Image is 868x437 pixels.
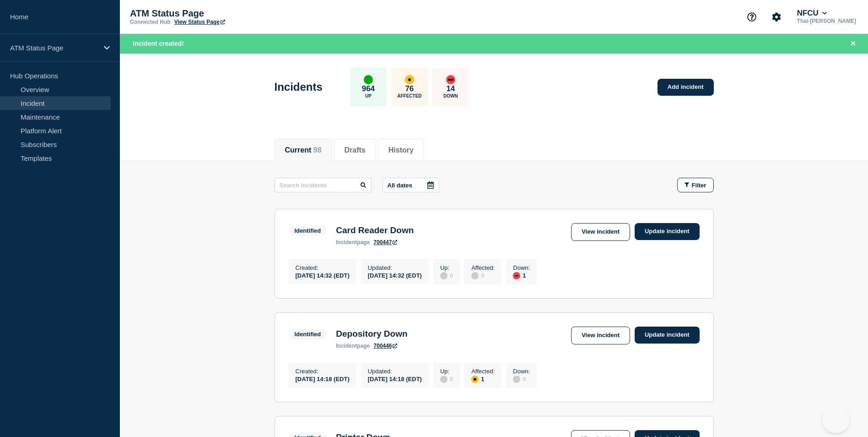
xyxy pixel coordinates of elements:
span: Identified [289,329,327,339]
div: 0 [440,271,453,279]
div: affected [405,75,414,84]
p: ATM Status Page [10,44,98,52]
div: 1 [471,375,495,383]
a: View incident [571,327,630,344]
div: 1 [513,271,530,279]
button: Account settings [767,7,786,27]
input: Search incidents [275,178,372,192]
h1: Incidents [275,81,323,93]
a: 700447 [373,239,397,246]
a: Update incident [635,223,700,240]
h3: Card Reader Down [336,225,414,235]
button: All dates [383,178,439,192]
p: Updated : [368,264,422,271]
p: Affected [397,93,421,98]
p: Updated : [368,368,422,375]
div: [DATE] 14:18 (EDT) [368,375,422,382]
h3: Depository Down [336,329,407,339]
span: incident [336,239,357,246]
div: [DATE] 14:18 (EDT) [296,375,350,382]
a: Update incident [635,327,700,344]
div: disabled [513,376,520,383]
p: Affected : [471,264,495,271]
p: Down : [513,264,530,271]
button: Filter [677,178,714,192]
p: Down [443,93,458,98]
p: Up [365,93,372,98]
span: Identified [289,225,327,236]
p: 964 [362,84,375,93]
span: incident [336,343,357,349]
span: Filter [692,182,706,189]
div: 0 [513,375,530,383]
div: disabled [440,272,447,279]
p: Affected : [471,368,495,375]
span: Incident created! [133,40,184,47]
div: down [513,272,520,279]
iframe: Help Scout Beacon - Open [822,405,850,433]
p: Up : [440,368,453,375]
p: page [336,343,370,349]
div: down [446,75,455,84]
p: 76 [405,84,414,93]
span: 98 [313,146,322,154]
button: Close banner [847,38,859,49]
button: History [388,146,414,154]
div: disabled [440,376,447,383]
div: disabled [471,272,479,279]
div: affected [471,376,479,383]
p: Created : [296,368,350,375]
p: page [336,239,370,246]
p: Up : [440,264,453,271]
a: View incident [571,223,630,241]
a: View Status Page [174,19,225,25]
p: Connected Hub [130,19,171,25]
p: Thai-[PERSON_NAME] [795,18,858,24]
button: NFCU [795,9,829,18]
button: Support [742,7,761,27]
a: 700446 [373,343,397,349]
div: 0 [440,375,453,383]
p: Created : [296,264,350,271]
p: Down : [513,368,530,375]
div: 0 [471,271,495,279]
div: [DATE] 14:32 (EDT) [296,271,350,279]
p: ATM Status Page [130,8,313,19]
button: Drafts [345,146,366,154]
p: All dates [388,182,412,189]
p: 14 [446,84,455,93]
button: Current 98 [285,146,322,154]
a: Add incident [658,79,714,96]
div: [DATE] 14:32 (EDT) [368,271,422,279]
div: up [364,75,373,84]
